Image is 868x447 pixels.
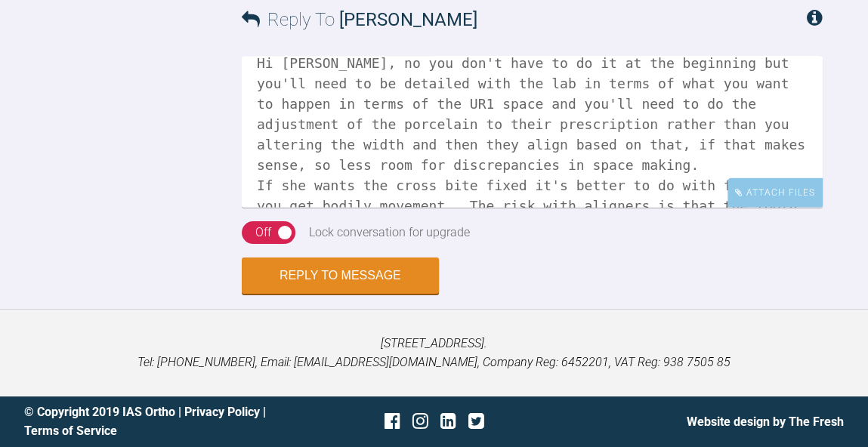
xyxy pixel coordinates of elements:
div: Attach Files [727,178,823,208]
div: Lock conversation for upgrade [309,223,470,242]
textarea: Hi [PERSON_NAME], no you don't have to do it at the beginning but you'll need to be detailed with... [242,57,823,208]
a: Terms of Service [24,424,117,438]
div: © Copyright 2019 IAS Ortho | | [24,402,298,441]
a: Website design by The Fresh [687,415,844,429]
span: [PERSON_NAME] [339,9,477,30]
div: Off [255,223,271,242]
p: [STREET_ADDRESS]. Tel: [PHONE_NUMBER], Email: [EMAIL_ADDRESS][DOMAIN_NAME], Company Reg: 6452201,... [24,334,844,372]
button: Reply to Message [242,257,439,294]
a: Privacy Policy [184,405,260,419]
h3: Reply To [242,5,477,34]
